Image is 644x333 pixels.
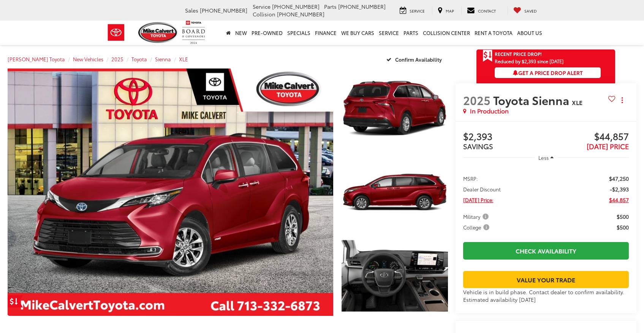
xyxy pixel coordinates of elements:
a: Contact [461,6,502,15]
span: $47,250 [609,175,629,182]
span: Get Price Drop Alert [483,49,492,62]
a: Parts [401,21,421,45]
img: 2025 Toyota Sienna XLE [341,235,449,316]
span: College [463,223,491,231]
span: Map [446,8,454,14]
a: Get Price Drop Alert [8,295,23,308]
a: Finance [313,21,339,45]
img: 2025 Toyota Sienna XLE [341,68,449,149]
span: Service [253,3,271,10]
span: [PHONE_NUMBER] [200,6,247,14]
a: Expand Photo 2 [342,152,448,232]
button: Less [535,151,557,164]
span: XLE [572,98,582,107]
span: [PHONE_NUMBER] [272,3,320,10]
span: $2,393 [463,131,546,143]
a: 2025 [111,56,123,62]
span: Reduced by $2,393 since [DATE] [495,59,601,64]
div: Vehicle is in build phase. Contact dealer to confirm availability. Estimated availability [DATE] [463,288,629,303]
a: Toyota [131,56,147,62]
a: Value Your Trade [463,271,629,288]
span: Recent Price Drop! [495,51,542,57]
a: New Vehicles [73,56,103,62]
a: Service [377,21,401,45]
a: WE BUY CARS [339,21,377,45]
span: Sales [185,6,198,14]
span: Dealer Discount [463,185,501,193]
a: About Us [515,21,544,45]
img: 2025 Toyota Sienna XLE [4,67,337,317]
span: Parts [324,3,337,10]
span: [PHONE_NUMBER] [277,10,324,18]
a: Specials [285,21,313,45]
span: In Production [470,107,509,115]
span: $500 [617,213,629,220]
span: $44,857 [546,131,629,143]
button: Confirm Availability [382,53,448,66]
img: 2025 Toyota Sienna XLE [341,151,449,233]
span: Military [463,213,490,220]
span: Confirm Availability [395,56,442,63]
a: [PERSON_NAME] Toyota [8,56,65,62]
span: $500 [617,223,629,231]
span: [DATE] PRICE [587,141,629,151]
span: [DATE] Price: [463,196,494,204]
span: Collision [253,10,275,18]
span: dropdown dots [622,97,623,103]
span: SAVINGS [463,141,493,151]
span: Contact [478,8,496,14]
span: Service [410,8,425,14]
a: Expand Photo 0 [8,69,333,316]
span: Less [538,154,549,161]
a: Home [224,21,233,45]
a: XLE [179,56,188,62]
a: Expand Photo 1 [342,69,448,148]
span: Get a Price Drop Alert [513,69,583,76]
a: Collision Center [421,21,472,45]
img: Toyota [102,20,130,45]
span: 2025 [463,92,491,108]
a: Rent a Toyota [472,21,515,45]
span: Toyota Sienna [493,92,572,108]
span: [PHONE_NUMBER] [338,3,386,10]
a: Expand Photo 3 [342,236,448,315]
img: Mike Calvert Toyota [138,22,179,43]
a: Sienna [155,56,171,62]
a: Pre-Owned [249,21,285,45]
a: Check Availability [463,242,629,259]
a: Get Price Drop Alert Recent Price Drop! [476,49,615,59]
button: Military [463,213,491,220]
a: New [233,21,249,45]
span: -$2,393 [610,185,629,193]
a: Service [394,6,430,15]
span: MSRP: [463,175,478,182]
button: College [463,223,492,231]
a: My Saved Vehicles [508,6,543,15]
a: Map [432,6,460,15]
span: $44,857 [609,196,629,204]
span: Saved [524,8,537,14]
button: Actions [616,93,629,107]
